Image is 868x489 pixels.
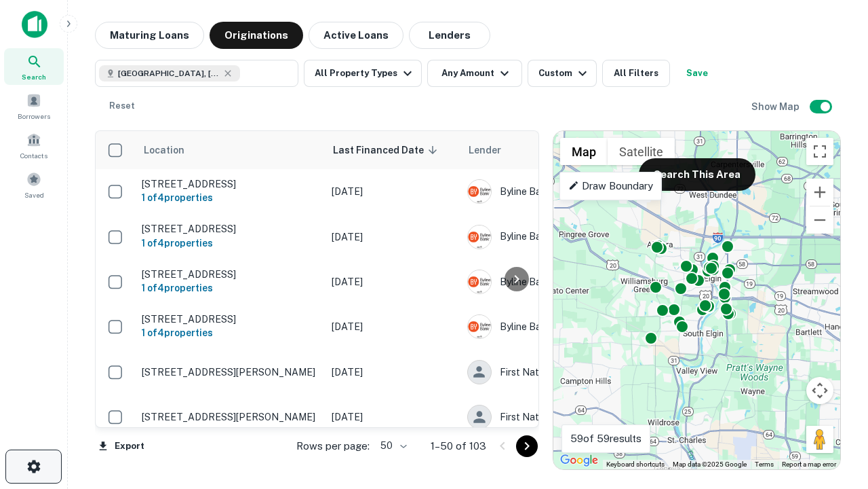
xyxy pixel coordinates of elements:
[608,138,675,165] button: Show satellite imagery
[142,268,318,280] p: [STREET_ADDRESS]
[806,206,833,234] button: Zoom out
[800,380,868,446] iframe: Chat Widget
[806,179,833,206] button: Zoom in
[467,314,671,339] div: Byline Bank
[4,88,64,124] a: Borrowers
[528,60,597,87] button: Custom
[118,67,220,79] span: [GEOGRAPHIC_DATA], [GEOGRAPHIC_DATA]
[557,452,601,469] img: Google
[468,180,491,203] img: picture
[332,184,454,199] p: [DATE]
[20,150,47,161] span: Contacts
[469,142,501,158] span: Lender
[333,142,441,158] span: Last Financed Date
[602,60,670,87] button: All Filters
[325,131,460,169] th: Last Financed Date
[95,436,148,456] button: Export
[560,138,608,165] button: Show street map
[296,438,370,454] p: Rows per page:
[467,179,671,204] div: Byline Bank
[557,452,601,469] a: Open this area in Google Maps (opens a new window)
[606,460,665,469] button: Keyboard shortcuts
[553,131,840,469] div: 0 0
[467,270,671,294] div: Byline Bank
[782,460,836,468] a: Report a map error
[304,60,422,87] button: All Property Types
[142,411,318,423] p: [STREET_ADDRESS][PERSON_NAME]
[516,435,538,457] button: Go to next page
[143,142,202,158] span: Location
[332,230,454,244] p: [DATE]
[142,223,318,235] p: [STREET_ADDRESS]
[95,22,204,49] button: Maturing Loans
[427,60,522,87] button: Any Amount
[468,315,491,338] img: picture
[806,138,833,165] button: Toggle fullscreen view
[4,48,64,85] a: Search
[468,270,491,293] img: picture
[22,11,47,38] img: capitalize-icon.png
[100,92,144,120] button: Reset
[4,127,64,164] a: Contacts
[468,225,491,249] img: picture
[460,131,677,169] th: Lender
[18,111,50,122] span: Borrowers
[309,22,403,49] button: Active Loans
[409,22,490,49] button: Lenders
[806,377,833,404] button: Map camera controls
[467,405,671,429] div: First Nations Bank
[467,225,671,249] div: Byline Bank
[142,178,318,190] p: [STREET_ADDRESS]
[538,65,591,81] div: Custom
[332,410,454,424] p: [DATE]
[675,60,719,87] button: Save your search to get updates of matches that match your search criteria.
[142,313,318,325] p: [STREET_ADDRESS]
[332,274,454,289] p: [DATE]
[751,99,802,114] h6: Show Map
[568,178,653,194] p: Draw Boundary
[375,436,409,456] div: 50
[142,236,318,251] h6: 1 of 4 properties
[142,325,318,340] h6: 1 of 4 properties
[570,431,642,447] p: 59 of 59 results
[755,460,774,468] a: Terms (opens in new tab)
[24,189,44,200] span: Saved
[142,366,318,378] p: [STREET_ADDRESS][PERSON_NAME]
[639,158,755,191] button: Search This Area
[431,438,486,454] p: 1–50 of 103
[332,365,454,380] p: [DATE]
[135,131,325,169] th: Location
[332,319,454,334] p: [DATE]
[22,71,46,82] span: Search
[210,22,303,49] button: Originations
[142,190,318,205] h6: 1 of 4 properties
[142,280,318,295] h6: 1 of 4 properties
[467,360,671,384] div: First Nations Bank
[673,460,747,468] span: Map data ©2025 Google
[4,166,64,203] a: Saved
